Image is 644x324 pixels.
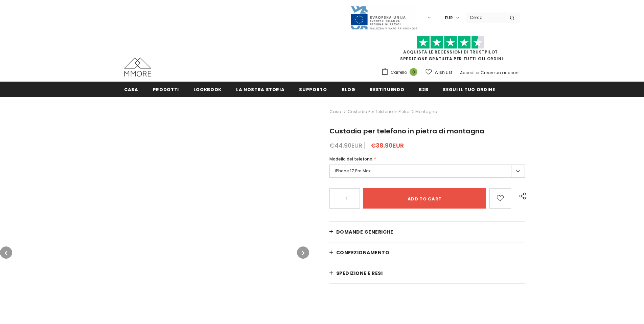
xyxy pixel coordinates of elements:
input: Search Site [466,13,505,22]
span: Custodia per telefono in pietra di montagna [348,108,437,116]
label: iPhone 17 Pro Max [329,165,525,178]
span: supporto [299,86,327,93]
img: Fidati di Pilot Stars [417,36,484,49]
a: Lookbook [193,82,222,97]
span: Lookbook [193,86,222,93]
input: Add to cart [363,188,486,209]
span: €38.90EUR [371,141,404,150]
span: La nostra storia [236,86,284,93]
span: B2B [419,86,428,93]
span: Modello del telefono [329,156,372,162]
span: Casa [124,86,138,93]
span: Segui il tuo ordine [443,86,495,93]
span: EUR [445,15,453,21]
a: Accedi [460,70,475,75]
a: Blog [342,82,355,97]
a: Acquista le recensioni di TrustPilot [403,49,498,55]
a: Casa [329,108,341,116]
a: Spedizione e resi [329,263,525,283]
span: Spedizione e resi [336,270,383,277]
a: Casa [124,82,138,97]
span: Restituendo [370,86,404,93]
span: SPEDIZIONE GRATUITA PER TUTTI GLI ORDINI [381,39,520,62]
span: €44.90EUR [329,141,362,150]
img: Javni Razpis [350,5,418,30]
a: Domande generiche [329,222,525,242]
a: CONFEZIONAMENTO [329,242,525,263]
a: Restituendo [370,82,404,97]
span: 0 [410,68,417,76]
a: Wish List [425,66,452,78]
a: Javni Razpis [350,15,418,20]
a: Creare un account [481,70,520,75]
a: B2B [419,82,428,97]
img: Casi MMORE [124,58,151,77]
span: Carrello [391,69,407,76]
a: Prodotti [153,82,179,97]
a: La nostra storia [236,82,284,97]
a: supporto [299,82,327,97]
span: Domande generiche [336,229,393,235]
span: Custodia per telefono in pietra di montagna [329,126,484,136]
a: Segui il tuo ordine [443,82,495,97]
a: Carrello 0 [381,67,421,78]
span: or [476,70,480,75]
span: CONFEZIONAMENTO [336,249,390,256]
span: Blog [342,86,355,93]
span: Wish List [435,69,452,76]
span: Prodotti [153,86,179,93]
